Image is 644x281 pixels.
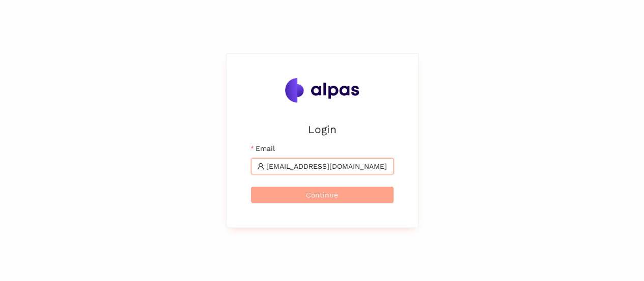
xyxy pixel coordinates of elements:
button: Continue [251,187,394,203]
img: Alpas.ai Logo [285,78,359,103]
input: Email [266,161,387,172]
label: Email [251,143,275,154]
span: user [257,163,264,170]
span: Continue [306,189,338,200]
h2: Login [251,121,394,138]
